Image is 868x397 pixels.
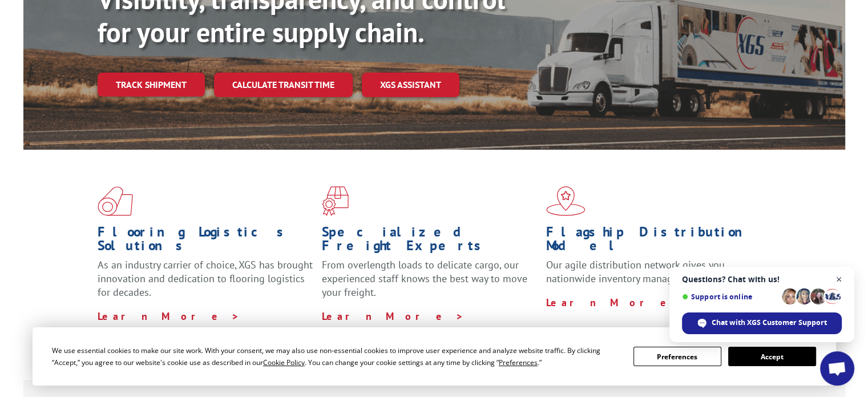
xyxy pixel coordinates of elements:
[263,358,305,367] span: Cookie Policy
[98,225,313,258] h1: Flooring Logistics Solutions
[214,73,353,97] a: Calculate transit time
[98,258,313,299] span: As an industry carrier of choice, XGS has brought innovation and dedication to flooring logistics...
[546,296,688,309] a: Learn More >
[682,312,842,334] div: Chat with XGS Customer Support
[546,225,762,258] h1: Flagship Distribution Model
[98,310,240,323] a: Learn More >
[820,351,854,386] div: Open chat
[546,186,586,216] img: xgs-icon-flagship-distribution-model-red
[322,310,464,323] a: Learn More >
[322,186,349,216] img: xgs-icon-focused-on-flooring-red
[633,347,721,366] button: Preferences
[98,73,205,97] a: Track shipment
[362,73,459,97] a: XGS ASSISTANT
[832,272,846,287] span: Close chat
[682,292,778,301] span: Support is online
[728,347,816,366] button: Accept
[52,344,620,368] div: We use essential cookies to make our site work. With your consent, we may also use non-essential ...
[499,358,538,367] span: Preferences
[322,225,538,258] h1: Specialized Freight Experts
[546,258,756,285] span: Our agile distribution network gives you nationwide inventory management on demand.
[682,275,842,284] span: Questions? Chat with us!
[33,327,836,386] div: Cookie Consent Prompt
[322,258,538,309] p: From overlength loads to delicate cargo, our experienced staff knows the best way to move your fr...
[98,186,133,216] img: xgs-icon-total-supply-chain-intelligence-red
[712,318,827,328] span: Chat with XGS Customer Support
